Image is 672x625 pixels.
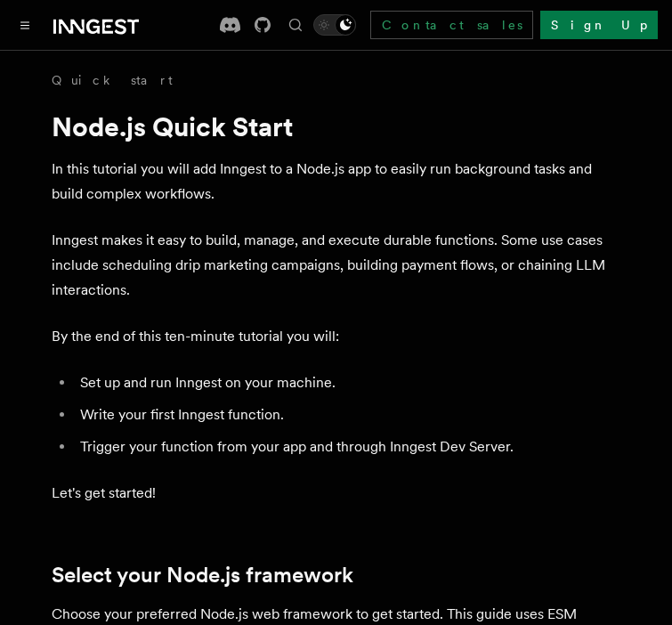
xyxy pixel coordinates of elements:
p: Inngest makes it easy to build, manage, and execute durable functions. Some use cases include sch... [52,228,621,303]
p: Let's get started! [52,481,621,506]
a: Quick start [52,71,173,89]
p: In this tutorial you will add Inngest to a Node.js app to easily run background tasks and build c... [52,157,621,207]
a: Contact sales [370,11,533,39]
li: Trigger your function from your app and through Inngest Dev Server. [75,434,621,459]
h1: Node.js Quick Start [52,110,621,142]
p: By the end of this ten-minute tutorial you will: [52,324,621,349]
a: Select your Node.js framework [52,563,353,588]
li: Write your first Inngest function. [75,402,621,427]
button: Find something... [285,14,306,36]
li: Set up and run Inngest on your machine. [75,370,621,395]
a: Sign Up [540,11,658,39]
button: Toggle dark mode [313,14,356,36]
button: Toggle navigation [14,14,36,36]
